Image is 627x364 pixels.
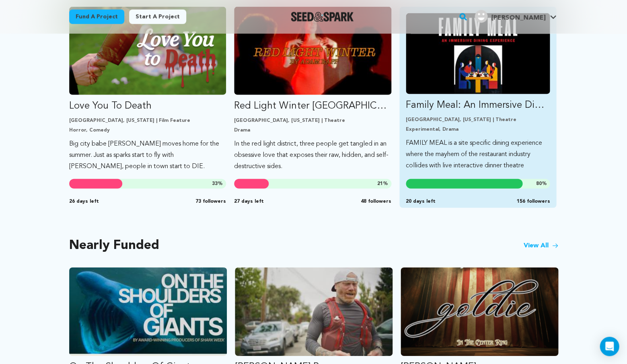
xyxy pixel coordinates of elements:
p: [GEOGRAPHIC_DATA], [US_STATE] | Theatre [406,117,550,123]
span: 27 days left [234,198,264,205]
h2: Nearly Funded [69,240,159,251]
a: Seed&Spark Homepage [291,12,354,22]
span: 21 [377,181,383,186]
span: % [212,181,223,187]
span: 80 [536,181,541,186]
p: [GEOGRAPHIC_DATA], [US_STATE] | Film Feature [69,117,226,124]
a: Start a project [129,10,186,24]
span: 33 [212,181,218,186]
span: [PERSON_NAME] [491,15,545,21]
span: % [377,181,388,187]
span: Marlon A.'s Profile [473,8,558,25]
p: In the red light district, three people get tangled in an obsessive love that exposes their raw, ... [234,138,391,172]
p: [GEOGRAPHIC_DATA], [US_STATE] | Theatre [234,117,391,124]
div: Marlon A.'s Profile [475,10,545,23]
span: 156 followers [516,198,550,205]
p: Horror, Comedy [69,127,226,134]
div: Open Intercom Messenger [600,337,619,356]
p: Love You To Death [69,100,226,113]
a: Fund Love You To Death [69,7,226,172]
img: Seed&Spark Logo Dark Mode [291,12,354,22]
a: Fund Family Meal: An Immersive Dining Experience [406,13,550,171]
img: user.png [475,10,487,23]
p: FAMILY MEAL is a site specific dining experience where the mayhem of the restaurant industry coll... [406,138,550,171]
a: Fund Red Light Winter Los Angeles [234,7,391,172]
p: Experimental, Drama [406,126,550,133]
span: 26 days left [69,198,99,205]
a: Fund a project [69,10,124,24]
span: % [536,181,547,187]
a: View All [524,241,558,251]
p: Drama [234,127,391,134]
a: Marlon A.'s Profile [473,8,558,23]
span: 20 days left [406,198,436,205]
span: 48 followers [361,198,391,205]
p: Big city babe [PERSON_NAME] moves home for the summer. Just as sparks start to fly with [PERSON_N... [69,138,226,172]
p: Red Light Winter [GEOGRAPHIC_DATA] [234,100,391,113]
p: Family Meal: An Immersive Dining Experience [406,99,550,112]
span: 73 followers [195,198,226,205]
